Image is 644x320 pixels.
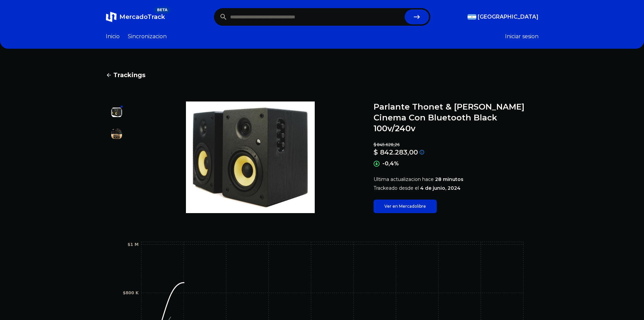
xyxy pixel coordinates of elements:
[374,142,539,147] p: $ 845.628,26
[478,13,539,21] span: [GEOGRAPHIC_DATA]
[374,200,437,213] a: Ver en Mercadolibre
[374,147,418,157] p: $ 842.283,00
[111,129,122,139] img: Parlante Thonet & Vander Kurbis Cinema Con Bluetooth Black 100v/240v
[468,13,539,21] button: [GEOGRAPHIC_DATA]
[505,32,539,41] button: Iniciar sesion
[123,291,139,295] tspan: $800 K
[113,70,145,80] span: Trackings
[374,101,539,134] h1: Parlante Thonet & [PERSON_NAME] Cinema Con Bluetooth Black 100v/240v
[128,32,167,41] a: Sincronizacion
[141,101,360,213] img: Parlante Thonet & Vander Kurbis Cinema Con Bluetooth Black 100v/240v
[435,176,463,182] span: 28 minutos
[106,32,120,41] a: Inicio
[154,7,170,14] span: BETA
[111,107,122,118] img: Parlante Thonet & Vander Kurbis Cinema Con Bluetooth Black 100v/240v
[106,12,117,22] img: MercadoTrack
[420,185,460,191] span: 4 de junio, 2024
[127,242,139,247] tspan: $1 M
[374,176,434,182] span: Ultima actualizacion hace
[468,14,476,20] img: Argentina
[119,13,165,21] span: MercadoTrack
[106,70,539,80] a: Trackings
[374,185,419,191] span: Trackeado desde el
[382,160,399,168] p: -0,4%
[106,12,165,22] a: MercadoTrackBETA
